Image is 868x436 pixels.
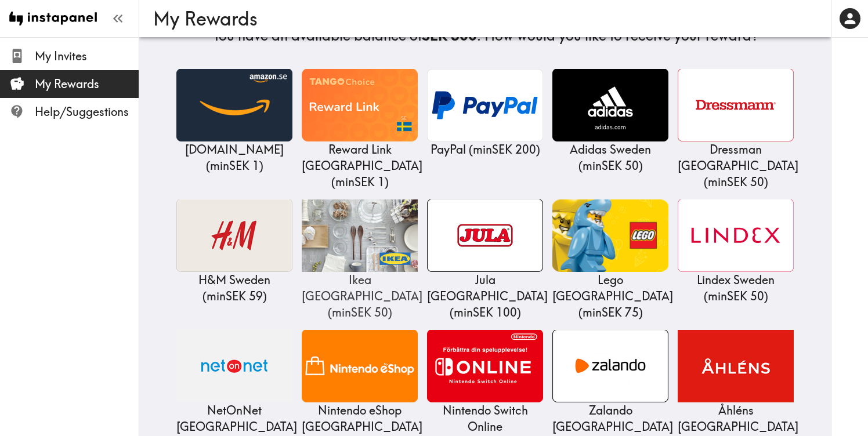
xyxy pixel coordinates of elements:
[427,272,543,321] p: Jula [GEOGRAPHIC_DATA] ( min SEK 100 )
[427,69,543,158] a: PayPalPayPal (minSEK 200)
[176,199,292,272] img: H&M Sweden
[176,272,292,304] p: H&M Sweden ( min SEK 59 )
[678,199,794,272] img: Lindex Sweden
[302,199,418,321] a: Ikea SwedenIkea [GEOGRAPHIC_DATA] (minSEK 50)
[678,69,794,141] img: Dressman Sweden
[302,69,418,141] img: Reward Link Sweden
[678,199,794,304] a: Lindex SwedenLindex Sweden (minSEK 50)
[427,69,543,141] img: PayPal
[302,141,418,190] p: Reward Link [GEOGRAPHIC_DATA] ( min SEK 1 )
[427,330,543,402] img: Nintendo Switch Online Sweden
[552,69,668,141] img: Adidas Sweden
[35,104,139,120] span: Help/Suggestions
[176,69,292,141] img: Amazon.se
[427,199,543,272] img: Jula Sweden
[302,69,418,190] a: Reward Link SwedenReward Link [GEOGRAPHIC_DATA] (minSEK 1)
[176,69,292,174] a: Amazon.se[DOMAIN_NAME] (minSEK 1)
[302,199,418,272] img: Ikea Sweden
[153,8,808,30] h3: My Rewards
[427,199,543,321] a: Jula SwedenJula [GEOGRAPHIC_DATA] (minSEK 100)
[552,199,668,321] a: Lego SwedenLego [GEOGRAPHIC_DATA] (minSEK 75)
[678,330,794,402] img: Åhléns Sweden
[678,69,794,190] a: Dressman SwedenDressman [GEOGRAPHIC_DATA] (minSEK 50)
[552,69,668,174] a: Adidas SwedenAdidas Sweden (minSEK 50)
[176,330,292,402] img: NetOnNet Sweden
[552,141,668,174] p: Adidas Sweden ( min SEK 50 )
[678,141,794,190] p: Dressman [GEOGRAPHIC_DATA] ( min SEK 50 )
[552,272,668,321] p: Lego [GEOGRAPHIC_DATA] ( min SEK 75 )
[552,199,668,272] img: Lego Sweden
[678,272,794,304] p: Lindex Sweden ( min SEK 50 )
[302,330,418,402] img: Nintendo eShop Sweden
[35,48,139,64] span: My Invites
[35,76,139,92] span: My Rewards
[176,199,292,304] a: H&M Sweden H&M Sweden (minSEK 59)
[427,141,543,158] p: PayPal ( min SEK 200 )
[552,330,668,402] img: Zalando Sweden
[302,272,418,321] p: Ikea [GEOGRAPHIC_DATA] ( min SEK 50 )
[176,141,292,174] p: [DOMAIN_NAME] ( min SEK 1 )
